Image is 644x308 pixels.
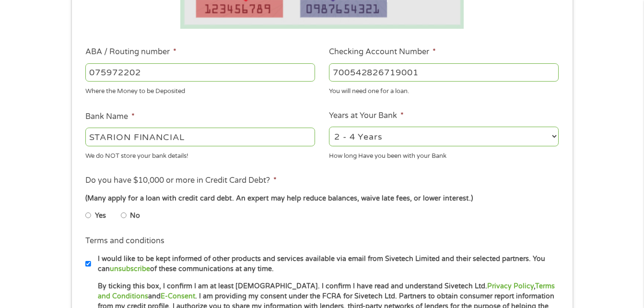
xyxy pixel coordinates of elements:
[110,265,150,273] a: unsubscribe
[85,112,135,122] label: Bank Name
[329,83,559,96] div: You will need one for a loan.
[85,176,277,186] label: Do you have $10,000 or more in Credit Card Debt?
[329,47,436,57] label: Checking Account Number
[329,148,559,161] div: How long Have you been with your Bank
[85,47,176,57] label: ABA / Routing number
[95,211,106,221] label: Yes
[85,63,315,82] input: 263177916
[85,83,315,96] div: Where the Money to be Deposited
[91,254,562,274] label: I would like to be kept informed of other products and services available via email from Sivetech...
[487,282,534,290] a: Privacy Policy
[329,63,559,82] input: 345634636
[329,111,404,121] label: Years at Your Bank
[98,282,555,300] a: Terms and Conditions
[85,236,164,246] label: Terms and conditions
[85,148,315,161] div: We do NOT store your bank details!
[85,193,558,204] div: (Many apply for a loan with credit card debt. An expert may help reduce balances, waive late fees...
[130,211,140,221] label: No
[161,292,195,300] a: E-Consent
